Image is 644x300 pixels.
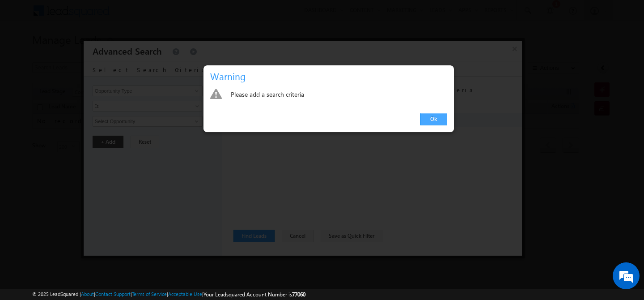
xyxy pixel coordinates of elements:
div: Please add a search criteria [231,89,448,101]
a: Contact Support [95,291,131,297]
span: Your Leadsquared Account Number is [203,291,305,298]
a: Ok [420,113,447,125]
h3: Warning [210,69,451,84]
span: © 2025 LeadSquared | | | | | [32,290,305,299]
a: About [81,291,94,297]
a: Terms of Service [132,291,167,297]
a: Acceptable Use [168,291,202,297]
span: 77060 [292,291,305,298]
